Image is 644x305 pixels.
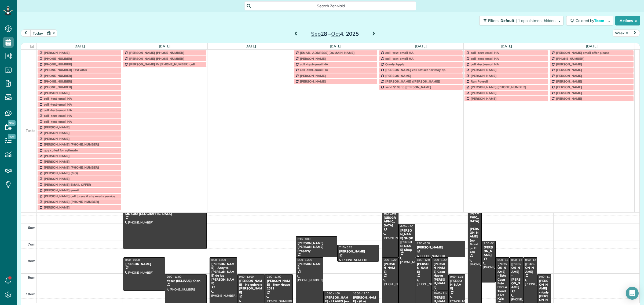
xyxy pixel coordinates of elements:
span: 8:00 - 12:00 [525,258,540,262]
span: [PERSON_NAME] [44,137,70,141]
a: [DATE] [244,44,256,48]
div: [PERSON_NAME] [339,250,377,253]
span: [PERSON_NAME] [300,74,326,78]
button: today [30,29,45,37]
span: [PHONE_NUMBER] [556,57,584,61]
div: [PERSON_NAME] [417,262,430,274]
span: Filters: [488,18,499,23]
span: 8:00 - 10:00 [434,258,448,262]
span: [PHONE_NUMBER] [44,74,72,78]
span: [PERSON_NAME] [556,85,582,89]
span: guy called for estimate [44,148,78,152]
span: 9:00 - 12:00 [239,275,254,278]
span: [PERSON_NAME] [PHONE_NUMBER] [44,165,99,169]
button: prev [21,29,31,37]
a: [DATE] [586,44,598,48]
div: [DEMOGRAPHIC_DATA] - [PERSON_NAME] (no Mandar El Ca) [470,208,480,254]
button: next [630,29,640,37]
span: call -text-email HA [44,108,72,112]
div: MD Cote [GEOGRAPHIC_DATA] [125,212,205,216]
span: 8am [28,259,35,263]
span: 10:00 - 11:00 [434,292,450,295]
span: call -text-email HA [44,114,72,118]
span: [PERSON_NAME] [44,125,70,129]
span: 10:00 - 1:00 [325,292,340,295]
span: 9:00 - 11:45 [539,275,554,278]
span: 10am [26,292,35,296]
span: [PERSON_NAME] [44,177,70,181]
span: 9:00 - 11:00 [167,275,181,278]
span: [PERSON_NAME] email [44,188,79,192]
span: [PERSON_NAME] [556,74,582,78]
span: 6:00 - 4:00 [400,225,413,228]
span: call -text-email HA [300,68,328,72]
span: [PERSON_NAME] call set set her may ap [385,68,446,72]
span: 7:15 - 8:15 [339,246,352,249]
span: Team [594,18,605,23]
span: 9:00 - 11:15 [450,275,465,278]
div: [PERSON_NAME] [125,262,163,266]
span: send $189 to [PERSON_NAME] [385,85,431,89]
span: call -text-email HA [385,51,414,55]
div: [PERSON_NAME] - No quiere a [PERSON_NAME] [239,279,263,295]
span: call -text-email HA [44,120,72,124]
div: [PERSON_NAME] [PERSON_NAME] Property [297,241,336,253]
button: Colored byTeam [566,16,613,25]
span: [PERSON_NAME] [556,68,582,72]
span: [PHONE_NUMBER] [44,85,72,89]
span: [PERSON_NAME] W [PHONE_NUMBER] call [129,62,195,66]
span: 8:00 - 10:00 [125,258,140,262]
span: [PERSON_NAME] [PHONE_NUMBER] [471,85,526,89]
span: [PERSON_NAME] [385,74,411,78]
span: [PHONE_NUMBER] Text offer [44,68,87,72]
span: [PERSON_NAME] [556,96,582,101]
span: Run Payroll [471,79,488,83]
span: 8:00 - 12:00 [384,258,398,262]
a: [DATE] [330,44,341,48]
span: New [8,134,16,139]
span: [PHONE_NUMBER] [44,57,72,61]
span: 7:00 - 9:30 [484,241,496,245]
div: [PERSON_NAME] [450,279,463,291]
span: 9:00 - 11:00 [267,275,281,278]
span: Candy Apple [385,62,404,66]
span: Sep [311,30,321,37]
span: call -text-email HA [471,62,499,66]
span: Colored by [576,18,606,23]
span: call -text-email HA [471,51,499,55]
span: [PERSON_NAME] [471,74,497,78]
span: Default [500,18,515,23]
a: [DATE] [74,44,85,48]
span: 10:00 - 12:00 [353,292,369,295]
span: [PERSON_NAME] email offer please [556,51,609,55]
span: [PHONE_NUMBER] [44,79,72,83]
span: | 1 appointment hidden [516,18,555,23]
span: 8:00 - 12:00 [511,258,526,262]
span: [PERSON_NAME] EMAIL OFFER [44,183,91,187]
span: [PERSON_NAME] [PHONE_NUMBER] [129,51,184,55]
a: [DATE] [159,44,171,48]
div: [PERSON_NAME] Casa Nueva [PERSON_NAME] [433,262,447,289]
button: Week [613,29,630,37]
div: [PERSON_NAME] - Anty to [PERSON_NAME] de las [PERSON_NAME]. [211,262,236,285]
span: [PHONE_NUMBER] [44,62,72,66]
span: [PERSON_NAME] [300,57,326,61]
span: New [8,120,16,126]
div: [PERSON_NAME] - Esta Casa Está Por La Tienda De Kols [497,262,508,301]
span: [PERSON_NAME] [44,51,70,55]
span: 8:00 - 12:00 [298,258,312,262]
span: call -text-email HA [300,62,328,66]
div: [PERSON_NAME] - (6 o) [353,296,377,303]
button: Actions [615,16,640,25]
span: [PERSON_NAME] [44,131,70,135]
span: [PERSON_NAME] [44,91,70,95]
div: [PERSON_NAME] [525,262,536,274]
span: 8:00 - 12:00 [211,258,226,262]
div: [PERSON_NAME] - New House 2021 [266,279,291,291]
span: [PERSON_NAME] [471,96,497,101]
span: 7:00 - 8:00 [417,241,430,245]
h2: 28 – 4, 2025 [301,31,368,37]
span: [PERSON_NAME] [PHONE_NUMBER] [44,200,99,204]
span: [PERSON_NAME] [300,79,326,83]
span: 6am [28,225,35,230]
